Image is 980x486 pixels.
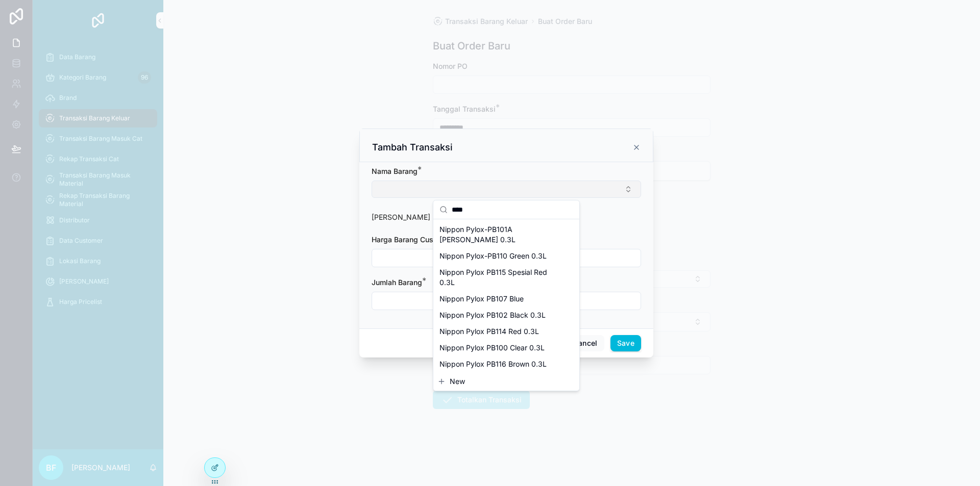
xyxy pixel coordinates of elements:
span: Harga Barang Custom [372,235,446,244]
span: Nama Barang [372,167,418,175]
button: Select Button [372,181,641,198]
span: Jumlah Barang [372,278,422,287]
span: Nippon Pylox PB114 Red 0.3L [439,326,539,337]
span: Nippon Pylox PB100 Clear 0.3L [439,343,545,353]
button: Save [610,335,641,351]
span: Nippon Pylox PB116 Brown 0.3L [439,359,547,369]
span: Nippon Pylox PB107 Blue [439,294,524,304]
span: Nippon Pylox-PB101A [PERSON_NAME] 0.3L [439,224,561,245]
span: Nippon Pylox PB115 Spesial Red 0.3L [439,267,561,288]
span: New [450,376,465,387]
button: New [437,376,575,387]
button: Cancel [566,335,604,351]
span: [PERSON_NAME] [372,213,430,221]
span: Nippon Pylox-PB110 Green 0.3L [439,251,547,261]
div: Suggestions [433,219,579,372]
h3: Tambah Transaksi [372,141,453,154]
span: Nippon Pylox PB102 Black 0.3L [439,310,546,320]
